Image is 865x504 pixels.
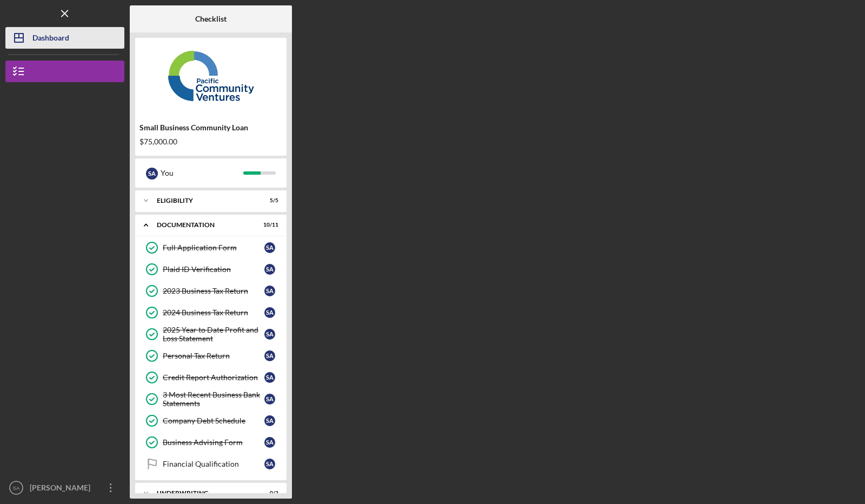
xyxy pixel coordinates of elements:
[264,286,275,296] div: S A
[195,15,227,23] b: Checklist
[32,27,69,51] div: Dashboard
[13,485,20,491] text: SA
[264,242,275,253] div: S A
[146,168,158,180] div: S A
[139,137,282,146] div: $75,000.00
[264,307,275,318] div: S A
[163,287,264,295] div: 2023 Business Tax Return
[157,197,251,204] div: Eligibility
[5,477,124,499] button: SA[PERSON_NAME]
[264,415,275,426] div: S A
[141,302,281,323] a: 2024 Business Tax ReturnSA
[161,164,243,182] div: You
[141,237,281,258] a: Full Application FormSA
[264,350,275,361] div: S A
[163,373,264,382] div: Credit Report Authorization
[141,453,281,475] a: Financial QualificationSA
[259,197,278,204] div: 5 / 5
[264,394,275,404] div: S A
[163,390,264,408] div: 3 Most Recent Business Bank Statements
[27,477,97,501] div: [PERSON_NAME]
[157,490,251,496] div: Underwriting
[141,432,281,453] a: Business Advising FormSA
[163,243,264,252] div: Full Application Form
[163,352,264,360] div: Personal Tax Return
[259,222,278,228] div: 10 / 11
[264,329,275,340] div: S A
[139,123,282,132] div: Small Business Community Loan
[264,437,275,448] div: S A
[141,410,281,432] a: Company Debt ScheduleSA
[141,367,281,388] a: Credit Report AuthorizationSA
[163,416,264,425] div: Company Debt Schedule
[141,258,281,280] a: Plaid ID VerificationSA
[141,280,281,302] a: 2023 Business Tax ReturnSA
[264,264,275,275] div: S A
[141,388,281,410] a: 3 Most Recent Business Bank StatementsSA
[141,323,281,345] a: 2025 Year to Date Profit and Loss StatementSA
[163,308,264,317] div: 2024 Business Tax Return
[259,490,278,496] div: 0 / 2
[141,345,281,367] a: Personal Tax ReturnSA
[163,460,264,468] div: Financial Qualification
[5,27,124,49] button: Dashboard
[264,372,275,383] div: S A
[163,438,264,447] div: Business Advising Form
[264,459,275,469] div: S A
[135,43,287,108] img: Product logo
[163,265,264,274] div: Plaid ID Verification
[157,222,251,228] div: Documentation
[163,326,264,343] div: 2025 Year to Date Profit and Loss Statement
